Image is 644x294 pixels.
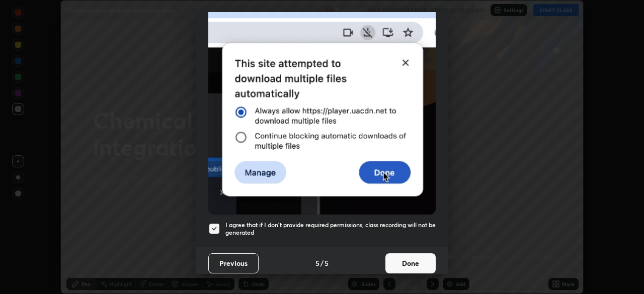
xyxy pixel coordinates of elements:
[325,258,329,268] h4: 5
[315,258,319,268] h4: 5
[225,221,436,237] h5: I agree that if I don't provide required permissions, class recording will not be generated
[320,258,324,268] h4: /
[385,253,436,273] button: Done
[208,253,259,273] button: Previous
